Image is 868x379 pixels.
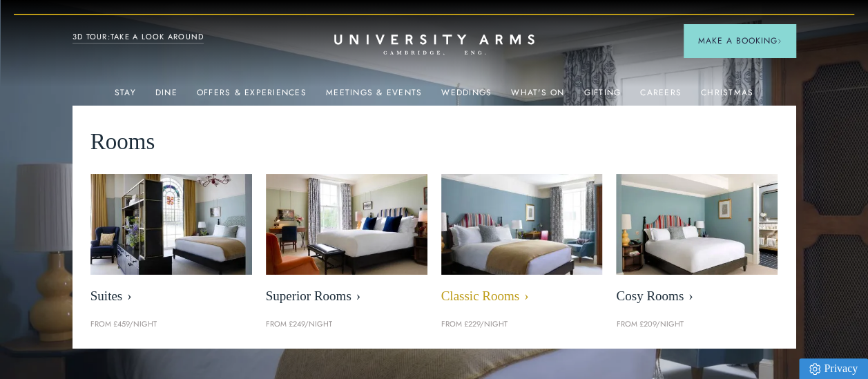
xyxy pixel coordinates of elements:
p: From £249/night [266,318,427,331]
a: Careers [640,88,682,106]
img: image-5bdf0f703dacc765be5ca7f9d527278f30b65e65-400x250-jpg [266,174,427,275]
a: Weddings [441,88,492,106]
img: Arrow icon [777,39,782,43]
p: From £209/night [616,318,778,331]
span: Rooms [90,124,155,160]
img: Privacy [809,363,820,375]
a: image-7eccef6fe4fe90343db89eb79f703814c40db8b4-400x250-jpg Classic Rooms [441,174,603,311]
img: image-21e87f5add22128270780cf7737b92e839d7d65d-400x250-jpg [90,174,252,275]
span: Make a Booking [697,35,782,47]
a: Dine [155,88,177,106]
a: Offers & Experiences [197,88,307,106]
a: Privacy [799,358,868,379]
span: Cosy Rooms [616,289,778,304]
a: Stay [115,88,136,106]
a: Home [334,35,534,56]
span: Suites [90,289,252,304]
a: 3D TOUR:TAKE A LOOK AROUND [73,31,204,43]
a: image-21e87f5add22128270780cf7737b92e839d7d65d-400x250-jpg Suites [90,174,252,311]
a: image-0c4e569bfe2498b75de12d7d88bf10a1f5f839d4-400x250-jpg Cosy Rooms [616,174,778,311]
p: From £459/night [90,318,252,331]
a: image-5bdf0f703dacc765be5ca7f9d527278f30b65e65-400x250-jpg Superior Rooms [266,174,427,311]
a: Gifting [584,88,621,106]
p: From £229/night [441,318,603,331]
span: Superior Rooms [266,289,427,304]
img: image-7eccef6fe4fe90343db89eb79f703814c40db8b4-400x250-jpg [429,166,615,282]
a: Meetings & Events [326,88,422,106]
a: Christmas [701,88,753,106]
span: Classic Rooms [441,289,603,304]
button: Make a BookingArrow icon [684,24,795,57]
a: What's On [511,88,564,106]
img: image-0c4e569bfe2498b75de12d7d88bf10a1f5f839d4-400x250-jpg [616,174,778,275]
